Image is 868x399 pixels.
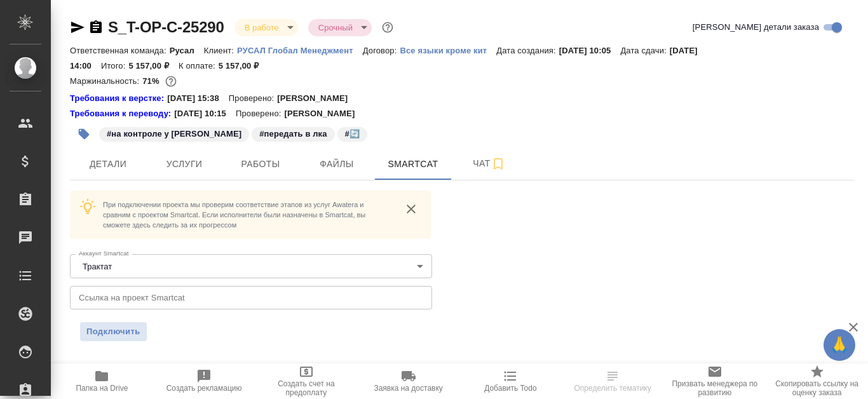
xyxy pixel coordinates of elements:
p: Дата сдачи: [620,46,669,55]
p: Все языки кроме кит [400,46,496,55]
p: Русал [170,46,204,55]
div: Трактат [70,254,432,278]
p: К оплате: [179,61,219,71]
p: [PERSON_NAME] [284,107,364,120]
div: Нажми, чтобы открыть папку с инструкцией [70,92,167,105]
span: Детали [78,156,139,172]
a: РУСАЛ Глобал Менеджмент [237,44,363,55]
span: передать в лка [250,128,336,139]
button: 1247.20 RUB; [163,73,179,90]
p: 71% [142,76,162,86]
button: Добавить тэг [70,120,98,148]
p: Ответственная команда: [70,46,170,55]
div: Нажми, чтобы открыть папку с инструкцией [70,107,174,120]
p: При подключении проекта мы проверим соответствие этапов из услуг Awatera и сравним с проектом Sma... [103,199,391,230]
p: 5 157,00 ₽ [128,61,179,71]
p: #передать в лка [259,128,327,140]
span: Smartcat [383,156,444,172]
button: Доп статусы указывают на важность/срочность заказа [379,19,396,36]
span: 🙏 [829,332,850,358]
button: Срочный [315,22,356,33]
span: Подключить [86,325,140,338]
button: Скопировать ссылку [88,20,104,35]
p: Итого: [101,61,128,71]
span: Работы [230,156,291,172]
p: Клиент: [204,46,237,55]
span: Услуги [154,156,215,172]
span: Файлы [306,156,367,172]
span: Чат [459,156,520,172]
button: Чтобы определение сработало, загрузи исходные файлы на странице "файлы" и привяжи проект в SmartCat [562,363,664,399]
a: Все языки кроме кит [400,44,496,55]
span: [PERSON_NAME] детали заказа [693,21,819,34]
button: В работе [241,22,283,33]
p: Дата создания: [496,46,559,55]
p: #🔄️ [345,128,360,140]
p: 5 157,00 ₽ [219,61,269,71]
p: Проверено: [229,92,278,105]
button: Трактат [79,261,116,272]
span: 🔄️ [336,128,369,139]
a: S_T-OP-C-25290 [108,18,224,36]
p: [PERSON_NAME] [277,92,357,105]
a: Требования к переводу: [70,107,174,120]
p: #на контроле у [PERSON_NAME] [107,128,241,140]
p: [DATE] 10:15 [174,107,236,120]
svg: Подписаться [491,156,506,172]
p: РУСАЛ Глобал Менеджмент [237,46,363,55]
div: В работе [308,19,372,36]
button: close [402,199,421,219]
button: Скопировать ссылку для ЯМессенджера [70,20,85,35]
span: на контроле у Исаева [98,128,250,139]
button: 🙏 [824,329,855,361]
p: [DATE] 15:38 [167,92,229,105]
button: Подключить [80,322,147,341]
p: Договор: [363,46,400,55]
div: В работе [234,19,298,36]
p: Маржинальность: [70,76,142,86]
p: [DATE] 10:05 [559,46,621,55]
a: Требования к верстке: [70,92,167,105]
p: Проверено: [236,107,285,120]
